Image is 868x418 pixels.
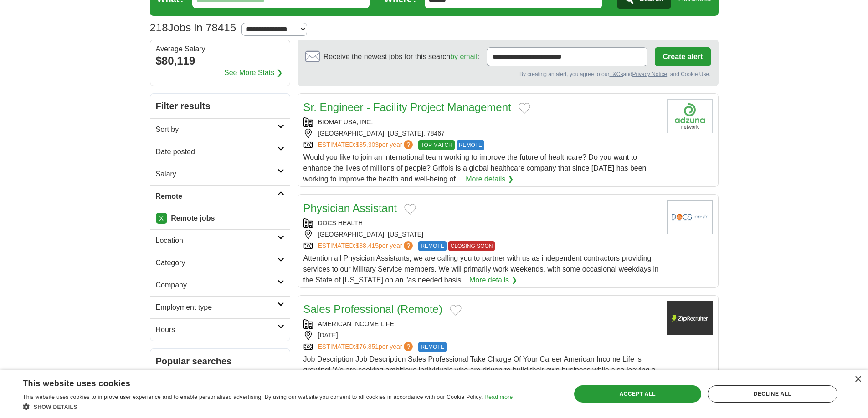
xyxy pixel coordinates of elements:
[150,141,290,163] a: Date posted
[418,342,446,352] span: REMOTE
[404,140,413,149] span: ?
[23,375,490,389] div: This website uses cookies
[303,129,660,138] div: [GEOGRAPHIC_DATA], [US_STATE], 78467
[150,118,290,141] a: Sort by
[156,146,277,157] h2: Date posted
[156,280,277,291] h2: Company
[150,185,290,207] a: Remote
[418,241,446,251] span: REMOTE
[418,140,454,150] span: TOP MATCH
[469,275,517,286] a: More details ❯
[303,303,442,315] a: Sales Professional (Remote)
[450,53,478,60] a: by email
[667,301,713,335] img: Company logo
[150,20,168,36] span: 218
[156,302,277,313] h2: Employment type
[448,241,495,251] span: CLOSING SOON
[318,219,363,227] a: DOCS HEALTH
[404,241,413,250] span: ?
[355,141,379,148] span: $85,303
[34,404,77,410] span: Show details
[303,355,656,385] span: Job Description Job Description Sales Professional Take Charge Of Your Career American Income Lif...
[23,402,513,411] div: Show details
[156,124,277,135] h2: Sort by
[303,331,660,340] div: [DATE]
[150,229,290,252] a: Location
[574,385,701,403] div: Accept all
[150,318,290,341] a: Hours
[224,67,282,78] a: See More Stats ❯
[450,305,462,316] button: Add to favorite jobs
[355,343,379,350] span: $76,851
[667,200,713,234] img: DOCS Health logo
[655,47,710,66] button: Create alert
[303,153,647,183] span: Would you like to join an international team working to improve the future of healthcare? Do you ...
[156,324,277,335] h2: Hours
[156,257,277,268] h2: Category
[318,140,415,150] a: ESTIMATED:$85,303per year?
[305,70,711,78] div: By creating an alert, you agree to our and , and Cookie Use.
[318,241,415,251] a: ESTIMATED:$88,415per year?
[404,342,413,351] span: ?
[150,163,290,185] a: Salary
[156,169,277,180] h2: Salary
[156,53,284,69] div: $80,119
[150,296,290,318] a: Employment type
[156,213,167,224] a: X
[23,394,483,400] span: This website uses cookies to improve user experience and to enable personalised advertising. By u...
[609,71,623,77] a: T&Cs
[519,103,530,114] button: Add to favorite jobs
[303,101,511,113] a: Sr. Engineer - Facility Project Management
[303,117,660,127] div: BIOMAT USA, INC.
[667,99,713,133] img: Company logo
[355,242,379,249] span: $88,415
[156,354,284,368] h2: Popular searches
[484,394,513,400] a: Read more, opens a new window
[466,174,514,185] a: More details ❯
[303,254,659,284] span: Attention all Physician Assistants, we are calling you to partner with us as independent contract...
[156,45,284,53] div: Average Salary
[303,319,660,329] div: AMERICAN INCOME LIFE
[303,230,660,239] div: [GEOGRAPHIC_DATA], [US_STATE]
[150,21,236,34] h1: Jobs in 78415
[632,71,667,77] a: Privacy Notice
[156,191,277,202] h2: Remote
[708,385,837,403] div: Decline all
[171,214,215,222] strong: Remote jobs
[324,51,479,62] span: Receive the newest jobs for this search :
[854,376,861,383] div: Close
[150,274,290,296] a: Company
[156,235,277,246] h2: Location
[150,252,290,274] a: Category
[404,204,416,215] button: Add to favorite jobs
[457,140,484,150] span: REMOTE
[150,94,290,118] h2: Filter results
[303,202,397,214] a: Physician Assistant
[318,342,415,352] a: ESTIMATED:$76,851per year?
